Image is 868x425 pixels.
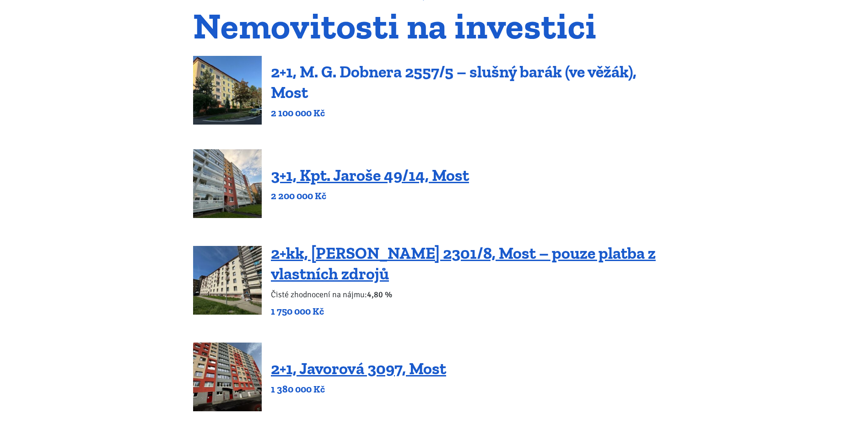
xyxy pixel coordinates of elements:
[271,165,469,185] a: 3+1, Kpt. Jaroše 49/14, Most
[271,107,675,120] p: 2 100 000 Kč
[367,289,392,300] b: 4,80 %
[271,305,675,318] p: 1 750 000 Kč
[271,359,446,378] a: 2+1, Javorová 3097, Most
[193,11,675,41] h1: Nemovitosti na investici
[271,62,636,102] a: 2+1, M. G. Dobnera 2557/5 – slušný barák (ve věžák), Most
[271,190,469,202] p: 2 200 000 Kč
[271,288,675,301] p: Čisté zhodnocení na nájmu:
[271,383,446,396] p: 1 380 000 Kč
[271,243,656,283] a: 2+kk, [PERSON_NAME] 2301/8, Most – pouze platba z vlastních zdrojů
